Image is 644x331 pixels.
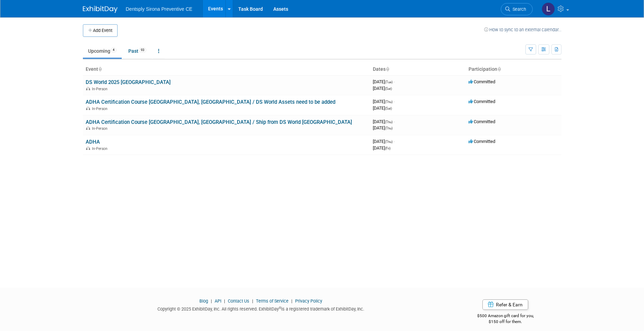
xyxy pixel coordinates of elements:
a: Refer & Earn [482,299,528,310]
div: $150 off for them. [449,319,561,325]
span: Committed [469,139,495,144]
a: DS World 2025 [GEOGRAPHIC_DATA] [86,79,171,85]
span: Committed [469,99,495,104]
span: - [394,139,395,144]
img: In-Person Event [86,146,90,150]
span: - [394,99,395,104]
span: (Thu) [385,120,393,124]
a: Upcoming4 [83,44,122,58]
a: ADHA [86,139,100,145]
img: Lindsey Stutz [542,2,555,16]
img: In-Person Event [86,87,90,90]
th: Participation [466,63,561,75]
span: Committed [469,119,495,124]
a: Contact Us [228,298,249,304]
span: Search [510,7,526,12]
img: In-Person Event [86,126,90,130]
span: [DATE] [373,145,390,151]
span: | [209,298,214,304]
a: Sort by Start Date [386,66,389,72]
a: API [215,298,221,304]
span: - [394,79,395,84]
span: (Thu) [385,140,393,144]
span: In-Person [92,87,110,91]
span: Dentsply Sirona Preventive CE [126,6,192,12]
a: ADHA Certification Course [GEOGRAPHIC_DATA], [GEOGRAPHIC_DATA] / DS World Assets need to be added [86,99,335,105]
span: [DATE] [373,119,395,124]
a: Past93 [123,44,152,58]
span: (Sat) [385,87,392,91]
span: Committed [469,79,495,84]
a: Sort by Participation Type [497,66,501,72]
th: Dates [370,63,466,75]
span: [DATE] [373,139,395,144]
span: (Tue) [385,80,393,84]
a: Privacy Policy [295,298,322,304]
span: 93 [139,48,146,53]
span: - [394,119,395,124]
span: [DATE] [373,125,393,130]
span: (Thu) [385,100,393,104]
button: Add Event [83,24,118,37]
span: | [290,298,294,304]
a: Blog [199,298,208,304]
span: [DATE] [373,86,392,91]
a: Search [501,3,533,15]
span: (Fri) [385,146,390,150]
span: (Thu) [385,126,393,130]
span: | [250,298,255,304]
span: In-Person [92,107,110,111]
span: (Sat) [385,107,392,110]
span: [DATE] [373,79,395,84]
span: In-Person [92,146,110,151]
div: $500 Amazon gift card for you, [449,308,561,324]
a: Terms of Service [256,298,289,304]
th: Event [83,63,370,75]
sup: ® [279,306,281,310]
span: In-Person [92,126,110,131]
span: 4 [111,48,117,53]
a: How to sync to an external calendar... [484,27,561,32]
span: | [222,298,227,304]
span: [DATE] [373,105,392,111]
img: In-Person Event [86,107,90,110]
a: Sort by Event Name [98,66,102,72]
a: ADHA Certification Course [GEOGRAPHIC_DATA], [GEOGRAPHIC_DATA] / Ship from DS World [GEOGRAPHIC_D... [86,119,352,125]
span: [DATE] [373,99,395,104]
img: ExhibitDay [83,6,118,13]
div: Copyright © 2025 ExhibitDay, Inc. All rights reserved. ExhibitDay is a registered trademark of Ex... [83,304,439,312]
